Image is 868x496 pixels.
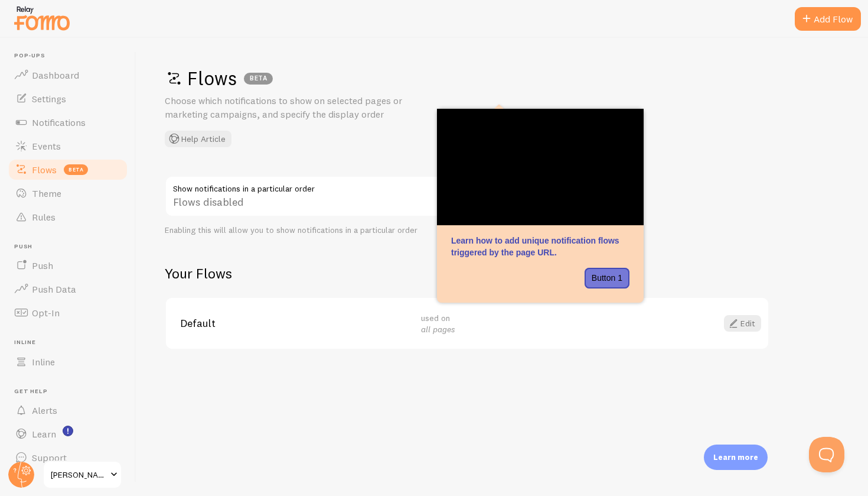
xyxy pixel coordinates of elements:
a: Settings [7,87,129,111]
div: Flows disabled [165,176,519,219]
a: Notifications [7,111,129,134]
span: Dashboard [32,69,79,81]
span: Inline [14,339,129,346]
a: Learn [7,422,129,446]
a: Rules [7,205,129,229]
a: [PERSON_NAME] Health [43,461,122,489]
iframe: Help Scout Beacon - Open [809,437,844,472]
a: Dashboard [7,63,129,87]
h1: Flows [165,66,833,90]
span: [PERSON_NAME] Health [51,468,107,482]
a: Opt-In [7,301,129,325]
p: Learn more [713,452,758,463]
span: Opt-In [32,307,60,319]
span: Push Data [32,283,76,295]
a: Push [7,254,129,277]
span: Push [32,260,53,271]
img: fomo-relay-logo-orange.svg [12,3,71,33]
span: Rules [32,211,56,223]
span: Notifications [32,116,86,128]
div: BETA [244,73,273,85]
span: Inline [32,356,55,368]
a: Inline [7,350,129,374]
p: Choose which notifications to show on selected pages or marketing campaigns, and specify the disp... [165,94,448,121]
a: Edit [724,315,761,332]
h2: Your Flows [165,264,769,283]
span: Push [14,243,129,251]
span: Support [32,452,67,463]
div: Enabling this will allow you to show notifications in a particular order [165,225,519,236]
button: Button 1 [585,268,629,289]
span: Flows [32,164,57,176]
span: Alerts [32,404,57,416]
a: Theme [7,181,129,205]
a: Push Data [7,277,129,301]
span: beta [64,164,88,175]
a: Support [7,446,129,469]
span: Get Help [14,388,129,395]
span: Pop-ups [14,52,129,60]
a: Events [7,134,129,158]
span: used on [421,313,455,335]
a: Flows beta [7,158,129,181]
p: Learn how to add unique notification flows triggered by the page URL. [451,235,629,258]
span: Learn [32,428,56,440]
a: Alerts [7,398,129,422]
svg: <p>Watch New Feature Tutorials!</p> [63,426,73,436]
div: Learn more [704,445,768,470]
button: Help Article [165,131,231,147]
span: Theme [32,187,61,199]
span: Settings [32,93,66,105]
em: all pages [421,324,455,335]
span: Default [180,318,407,329]
span: Events [32,140,61,152]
